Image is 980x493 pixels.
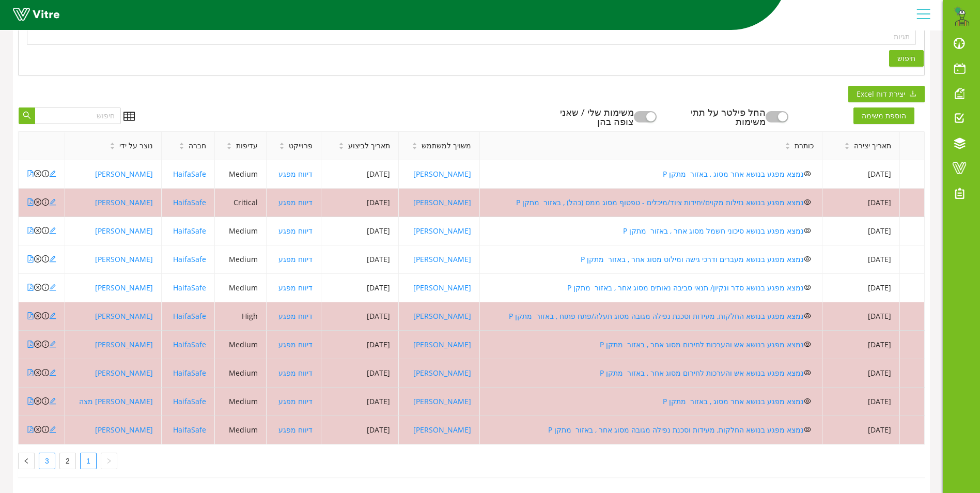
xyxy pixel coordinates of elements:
[412,145,417,151] span: caret-down
[173,169,206,179] a: HaifaSafe
[49,255,56,263] span: edit
[226,141,232,147] span: caret-up
[909,90,916,98] span: download
[321,160,399,189] td: [DATE]
[27,197,34,207] a: file-pdf
[822,189,900,217] td: [DATE]
[49,397,56,405] span: edit
[34,198,41,206] span: close-circle
[600,368,804,378] a: נמצא מפגע בנושא אש והערכות לחירום מסוג אחר , באזור מתקן P
[173,396,206,406] a: HaifaSafe
[289,140,313,151] span: פרוייקט
[27,169,34,179] a: file-pdf
[18,453,35,469] li: העמוד הבא
[854,140,891,151] span: תאריך יצירה
[215,359,267,388] td: Medium
[822,416,900,444] td: [DATE]
[215,217,267,245] td: Medium
[42,255,49,263] span: info-circle
[49,369,56,376] span: edit
[413,396,471,406] a: [PERSON_NAME]
[35,107,121,124] input: חיפוש
[321,274,399,302] td: [DATE]
[49,426,56,433] span: edit
[179,145,184,151] span: caret-down
[49,170,56,177] span: edit
[27,368,34,378] a: file-pdf
[27,284,34,291] span: file-pdf
[27,425,34,435] a: file-pdf
[279,141,285,147] span: caret-up
[413,425,471,435] a: [PERSON_NAME]
[110,145,115,151] span: caret-down
[49,311,56,321] a: edit
[49,283,56,292] a: edit
[27,283,34,292] a: file-pdf
[23,458,29,464] span: left
[413,226,471,236] a: [PERSON_NAME]
[34,426,41,433] span: close-circle
[27,397,34,405] span: file-pdf
[804,170,811,177] span: eye
[278,254,313,264] a: דיווח מפגע
[822,359,900,388] td: [DATE]
[27,312,34,319] span: file-pdf
[95,340,153,349] a: [PERSON_NAME]
[19,107,35,124] button: search
[581,254,804,264] a: נמצא מפגע בנושא מעברים ודרכי גישה ומילוט מסוג אחר , באזור מתקן P
[278,283,313,292] a: דיווח מפגע
[822,388,900,416] td: [DATE]
[49,226,56,236] a: edit
[516,197,804,207] a: נמצא מפגע בנושא נזילות מקוים/יחידות ציוד/מיכלים - טפטוף מסוג ממס (כהל) , באזור מתקן P
[79,396,153,406] a: [PERSON_NAME] מצה
[42,369,49,376] span: info-circle
[27,170,34,177] span: file-pdf
[34,341,41,348] span: close-circle
[34,284,41,291] span: close-circle
[279,145,285,151] span: caret-down
[49,368,56,378] a: edit
[173,254,206,264] a: HaifaSafe
[321,388,399,416] td: [DATE]
[413,311,471,321] a: [PERSON_NAME]
[413,254,471,264] a: [PERSON_NAME]
[853,107,914,124] span: הוספת משימה
[413,169,471,179] a: [PERSON_NAME]
[413,340,471,349] a: [PERSON_NAME]
[49,198,56,206] span: edit
[321,302,399,331] td: [DATE]
[278,311,313,321] a: דיווח מפגע
[412,141,417,147] span: caret-up
[42,170,49,177] span: info-circle
[95,368,153,378] a: [PERSON_NAME]
[42,198,49,206] span: info-circle
[804,369,811,376] span: eye
[338,145,344,151] span: caret-down
[677,107,765,126] div: החל פילטר על תתי משימות
[49,396,56,406] a: edit
[853,109,925,121] a: הוספת משימה
[785,141,790,147] span: caret-up
[546,107,634,126] div: משימות שלי / שאני צופה בהן
[413,368,471,378] a: [PERSON_NAME]
[80,453,97,469] li: 1
[49,312,56,319] span: edit
[42,312,49,319] span: info-circle
[413,197,471,207] a: [PERSON_NAME]
[27,255,34,263] span: file-pdf
[27,340,34,349] a: file-pdf
[27,426,34,433] span: file-pdf
[27,227,34,234] span: file-pdf
[123,111,135,122] span: table
[81,453,96,469] a: 1
[623,226,804,236] a: נמצא מפגע בנושא סיכוני חשמל מסוג אחר , באזור מתקן P
[42,397,49,405] span: info-circle
[173,340,206,349] a: HaifaSafe
[600,340,804,349] a: נמצא מפגע בנושא אש והערכות לחירום מסוג אחר , באזור מתקן P
[34,397,41,405] span: close-circle
[173,425,206,435] a: HaifaSafe
[321,359,399,388] td: [DATE]
[897,53,915,64] span: חיפוש
[663,169,804,179] a: נמצא מפגע בנושא אחר מסוג , באזור מתקן P
[278,169,313,179] a: דיווח מפגע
